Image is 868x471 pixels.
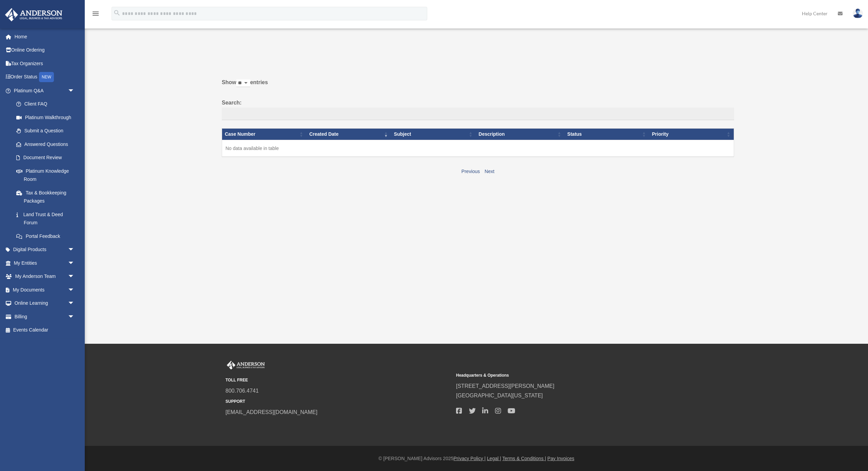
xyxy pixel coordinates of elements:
small: Headquarters & Operations [456,372,682,379]
a: My Entitiesarrow_drop_down [5,256,85,270]
a: [STREET_ADDRESS][PERSON_NAME] [456,383,554,389]
a: Land Trust & Deed Forum [9,208,81,229]
a: Answered Questions [9,137,78,151]
a: [GEOGRAPHIC_DATA][US_STATE] [456,393,543,398]
span: arrow_drop_down [68,283,81,297]
img: User Pic [853,8,863,18]
th: Description: activate to sort column ascending [476,129,565,140]
a: Billingarrow_drop_down [5,310,85,323]
a: Privacy Policy | [454,456,486,461]
a: Terms & Conditions | [502,456,546,461]
span: arrow_drop_down [68,256,81,270]
a: Platinum Q&Aarrow_drop_down [5,84,81,97]
i: menu [92,10,100,18]
img: Anderson Advisors Platinum Portal [225,361,266,370]
a: Legal | [487,456,501,461]
select: Showentries [236,79,250,87]
a: [EMAIL_ADDRESS][DOMAIN_NAME] [225,409,317,415]
a: Client FAQ [9,97,81,111]
a: Next [485,169,494,174]
label: Show entries [222,78,734,94]
span: arrow_drop_down [68,310,81,324]
small: SUPPORT [225,398,451,405]
a: Tax Organizers [5,57,85,70]
div: NEW [39,72,54,82]
a: Submit a Question [9,124,81,138]
a: Previous [461,169,480,174]
a: Pay Invoices [547,456,574,461]
img: Anderson Advisors Platinum Portal [3,8,64,21]
a: Platinum Knowledge Room [9,164,81,186]
i: search [113,9,121,17]
span: arrow_drop_down [68,84,81,98]
td: No data available in table [222,140,734,157]
a: Online Learningarrow_drop_down [5,297,85,310]
div: © [PERSON_NAME] Advisors 2025 [85,454,868,463]
span: arrow_drop_down [68,243,81,257]
a: Events Calendar [5,323,85,337]
a: Home [5,30,85,43]
label: Search: [222,98,734,120]
a: Tax & Bookkeeping Packages [9,186,81,208]
a: menu [92,12,100,18]
th: Priority: activate to sort column ascending [649,129,734,140]
a: My Documentsarrow_drop_down [5,283,85,297]
a: Order StatusNEW [5,70,85,84]
a: 800.706.4741 [225,388,259,394]
span: arrow_drop_down [68,270,81,284]
a: Online Ordering [5,43,85,57]
th: Status: activate to sort column ascending [565,129,649,140]
a: Portal Feedback [9,229,81,243]
a: Platinum Walkthrough [9,111,81,124]
th: Created Date: activate to sort column ascending [307,129,391,140]
input: Search: [222,108,734,120]
small: TOLL FREE [225,377,451,384]
th: Case Number: activate to sort column ascending [222,129,307,140]
span: arrow_drop_down [68,297,81,310]
a: Digital Productsarrow_drop_down [5,243,85,257]
a: My Anderson Teamarrow_drop_down [5,270,85,283]
a: Document Review [9,151,81,165]
th: Subject: activate to sort column ascending [391,129,476,140]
